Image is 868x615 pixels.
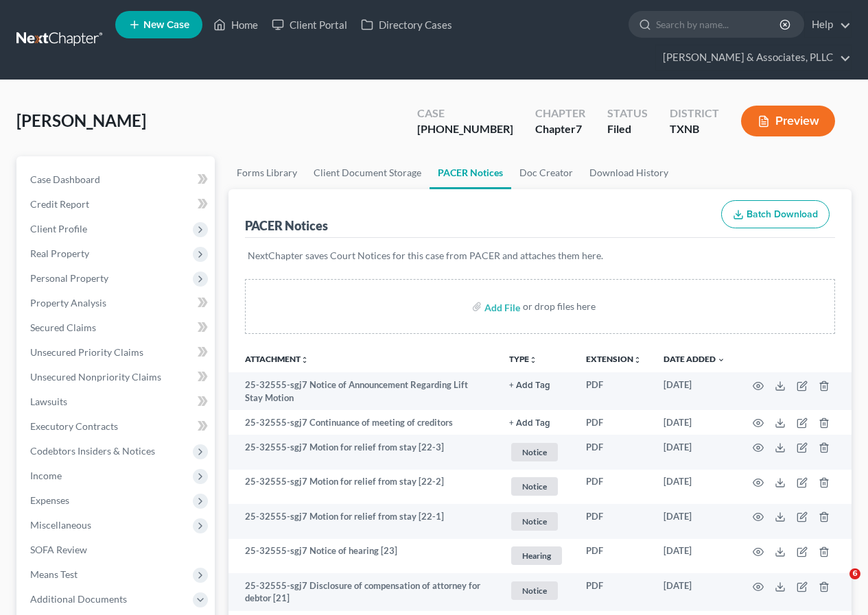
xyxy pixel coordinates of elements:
[664,354,725,364] a: Date Added expand_more
[30,445,155,457] span: Codebtors Insiders & Notices
[30,322,96,333] span: Secured Claims
[653,573,736,611] td: [DATE]
[228,573,498,611] td: 25-32555-sgj7 Disclosure of compensation of attorney for debtor [21]
[30,519,91,531] span: Miscellaneous
[581,156,677,189] a: Download History
[30,544,87,555] span: SOFA Review
[607,106,648,121] div: Status
[228,470,498,505] td: 25-32555-sgj7 Motion for relief from stay [22-2]
[575,539,653,574] td: PDF
[30,568,78,580] span: Means Test
[19,538,215,562] a: SOFA Review
[653,539,736,574] td: [DATE]
[653,435,736,470] td: [DATE]
[30,346,143,358] span: Unsecured Priority Claims
[430,156,511,189] a: PACER Notices
[509,475,564,498] a: Notice
[509,419,550,428] button: + Add Tag
[30,173,100,185] span: Case Dashboard
[575,410,653,435] td: PDF
[30,371,161,383] span: Unsecured Nonpriority Claims
[509,381,550,390] button: + Add Tag
[747,208,818,220] span: Batch Download
[523,300,596,313] div: or drop files here
[575,470,653,505] td: PDF
[228,410,498,435] td: 25-32555-sgj7 Continuance of meeting of creditors
[511,156,581,189] a: Doc Creator
[19,315,215,340] a: Secured Claims
[30,494,69,506] span: Expenses
[30,470,62,481] span: Income
[849,568,860,579] span: 6
[16,110,146,130] span: [PERSON_NAME]
[19,389,215,414] a: Lawsuits
[575,504,653,539] td: PDF
[30,297,106,309] span: Property Analysis
[586,354,642,364] a: Extensionunfold_more
[656,12,782,37] input: Search by name...
[535,106,585,121] div: Chapter
[19,414,215,439] a: Executory Contracts
[535,121,585,137] div: Chapter
[805,12,851,37] a: Help
[301,356,309,364] i: unfold_more
[509,510,564,533] a: Notice
[30,593,127,605] span: Additional Documents
[30,223,87,234] span: Client Profile
[417,121,513,137] div: [PHONE_NUMBER]
[19,167,215,192] a: Case Dashboard
[633,356,642,364] i: unfold_more
[511,546,562,565] span: Hearing
[509,544,564,567] a: Hearing
[741,106,835,136] button: Preview
[228,435,498,470] td: 25-32555-sgj7 Motion for relief from stay [22-3]
[717,356,725,364] i: expand_more
[30,420,118,432] span: Executory Contracts
[248,249,832,263] p: NextChapter saves Court Notices for this case from PACER and attaches them here.
[653,470,736,505] td: [DATE]
[509,579,564,602] a: Notice
[143,20,189,30] span: New Case
[511,512,558,531] span: Notice
[228,156,305,189] a: Forms Library
[821,568,854,601] iframe: Intercom live chat
[417,106,513,121] div: Case
[30,272,108,284] span: Personal Property
[207,12,265,37] a: Home
[228,372,498,410] td: 25-32555-sgj7 Notice of Announcement Regarding Lift Stay Motion
[656,45,851,70] a: [PERSON_NAME] & Associates, PLLC
[354,12,459,37] a: Directory Cases
[19,340,215,365] a: Unsecured Priority Claims
[670,121,719,137] div: TXNB
[721,200,830,229] button: Batch Download
[30,198,89,210] span: Credit Report
[653,372,736,410] td: [DATE]
[509,441,564,463] a: Notice
[509,378,564,391] a: + Add Tag
[19,365,215,389] a: Unsecured Nonpriority Claims
[30,248,89,259] span: Real Property
[19,291,215,315] a: Property Analysis
[575,573,653,611] td: PDF
[509,416,564,429] a: + Add Tag
[511,581,558,600] span: Notice
[575,435,653,470] td: PDF
[653,504,736,539] td: [DATE]
[607,121,648,137] div: Filed
[30,396,67,407] span: Lawsuits
[265,12,354,37] a: Client Portal
[670,106,719,121] div: District
[245,217,328,234] div: PACER Notices
[511,477,558,496] span: Notice
[245,354,309,364] a: Attachmentunfold_more
[576,122,582,135] span: 7
[228,504,498,539] td: 25-32555-sgj7 Motion for relief from stay [22-1]
[511,443,558,461] span: Notice
[575,372,653,410] td: PDF
[509,355,537,364] button: TYPEunfold_more
[305,156,430,189] a: Client Document Storage
[653,410,736,435] td: [DATE]
[228,539,498,574] td: 25-32555-sgj7 Notice of hearing [23]
[529,356,537,364] i: unfold_more
[19,192,215,217] a: Credit Report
